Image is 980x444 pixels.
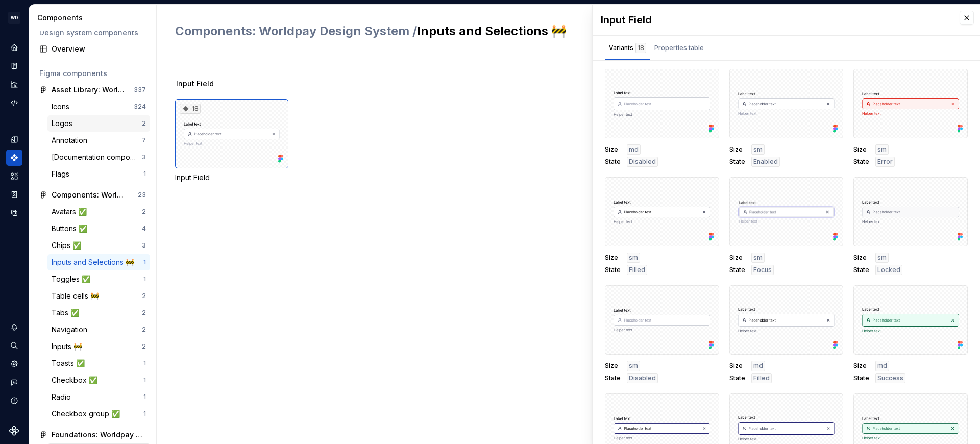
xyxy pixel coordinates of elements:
[52,291,103,301] div: Table cells 🚧
[6,76,22,92] a: Analytics
[853,266,869,274] span: State
[35,187,150,203] a: Components: Worldpay Design System23
[853,362,869,370] span: Size
[47,132,150,149] a: Annotation7
[605,374,621,382] span: State
[52,274,94,284] div: Toggles ✅
[142,119,146,128] div: 2
[47,115,150,132] a: Logos2
[605,266,621,274] span: State
[52,190,128,200] div: Components: Worldpay Design System
[35,82,150,98] a: Asset Library: Worldpay Design System337
[6,131,22,147] a: Design tokens
[52,44,146,54] div: Overview
[853,374,869,382] span: State
[6,168,22,184] a: Assets
[39,68,146,79] div: Figma components
[629,374,656,382] span: Disabled
[176,79,214,89] span: Input Field
[47,389,150,405] a: Radio1
[877,254,887,262] span: sm
[8,12,20,24] div: WD
[143,376,146,384] div: 1
[47,406,150,422] a: Checkbox group ✅1
[654,43,704,53] div: Properties table
[6,319,22,335] button: Notifications
[601,13,949,27] div: Input Field
[629,145,639,154] span: md
[142,326,146,334] div: 2
[52,308,83,318] div: Tabs ✅
[52,430,146,440] div: Foundations: Worldpay Design System
[52,409,124,419] div: Checkbox group ✅
[143,275,146,283] div: 1
[52,135,91,145] div: Annotation
[47,98,150,115] a: Icons324
[52,375,102,385] div: Checkbox ✅
[47,204,150,220] a: Avatars ✅2
[605,145,621,154] span: Size
[52,240,85,251] div: Chips ✅
[729,362,745,370] span: Size
[6,94,22,111] a: Code automation
[142,208,146,216] div: 2
[605,362,621,370] span: Size
[47,149,150,165] a: [Documentation components]3
[47,322,150,338] a: Navigation2
[52,257,138,267] div: Inputs and Selections 🚧
[6,374,22,390] button: Contact support
[877,145,887,154] span: sm
[35,41,150,57] a: Overview
[52,102,73,112] div: Icons
[143,410,146,418] div: 1
[753,266,772,274] span: Focus
[143,393,146,401] div: 1
[629,158,656,166] span: Disabled
[47,305,150,321] a: Tabs ✅2
[52,358,89,368] div: Toasts ✅
[142,342,146,351] div: 2
[142,225,146,233] div: 4
[47,166,150,182] a: Flags1
[629,266,645,274] span: Filled
[52,118,77,129] div: Logos
[605,254,621,262] span: Size
[6,337,22,354] button: Search ⌘K
[142,292,146,300] div: 2
[142,136,146,144] div: 7
[877,374,903,382] span: Success
[143,170,146,178] div: 1
[175,172,288,183] div: Input Field
[6,186,22,203] a: Storybook stories
[142,241,146,250] div: 3
[47,220,150,237] a: Buttons ✅4
[47,338,150,355] a: Inputs 🚧2
[47,372,150,388] a: Checkbox ✅1
[47,237,150,254] a: Chips ✅3
[6,39,22,56] a: Home
[6,58,22,74] a: Documentation
[877,362,887,370] span: md
[39,28,146,38] div: Design system components
[52,207,91,217] div: Avatars ✅
[6,205,22,221] a: Data sources
[35,427,150,443] a: Foundations: Worldpay Design System
[853,145,869,154] span: Size
[629,254,638,262] span: sm
[175,23,676,39] h2: Inputs and Selections 🚧
[52,392,75,402] div: Radio
[52,341,86,352] div: Inputs 🚧
[9,426,19,436] svg: Supernova Logo
[729,145,745,154] span: Size
[853,254,869,262] span: Size
[138,191,146,199] div: 23
[6,356,22,372] a: Settings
